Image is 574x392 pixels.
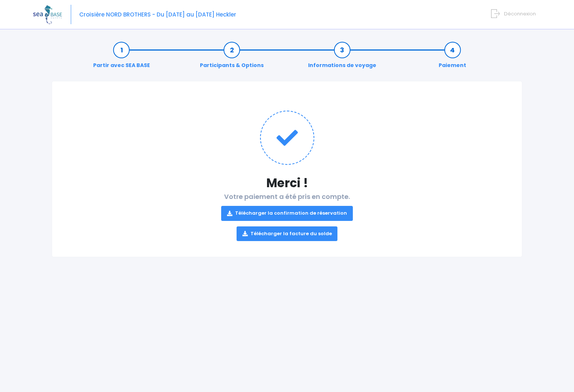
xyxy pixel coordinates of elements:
[196,46,267,69] a: Participants & Options
[221,206,353,221] a: Télécharger la confirmation de réservation
[435,46,470,69] a: Paiement
[304,46,380,69] a: Informations de voyage
[79,11,236,18] span: Croisière NORD BROTHERS - Du [DATE] au [DATE] Heckler
[67,176,507,190] h1: Merci !
[89,46,154,69] a: Partir avec SEA BASE
[504,10,536,17] span: Déconnexion
[237,226,338,241] a: Télécharger la facture du solde
[67,193,507,241] h2: Votre paiement a été pris en compte.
